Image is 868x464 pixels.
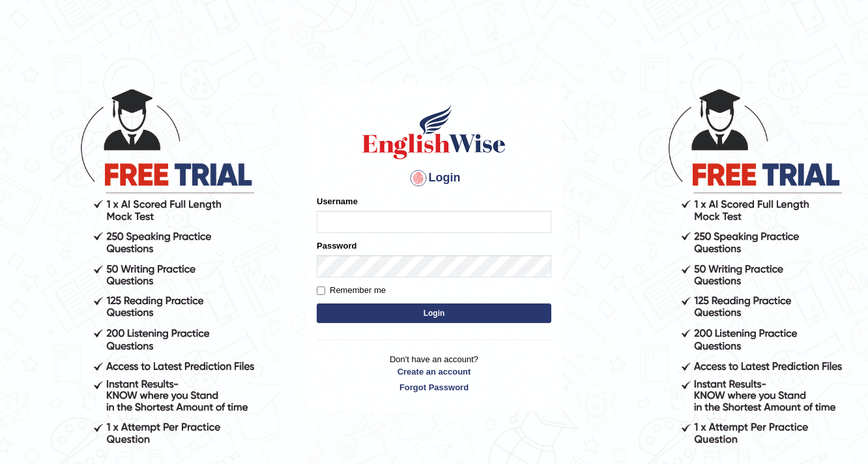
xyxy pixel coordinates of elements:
img: Logo of English Wise sign in for intelligent practice with AI [360,102,508,161]
input: Remember me [317,286,325,295]
label: Username [317,195,358,208]
label: Remember me [317,284,386,297]
a: Create an account [317,365,551,378]
a: Forgot Password [317,381,551,394]
label: Password [317,240,356,252]
p: Don't have an account? [317,353,551,394]
button: Login [317,303,551,323]
h4: Login [317,168,551,189]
